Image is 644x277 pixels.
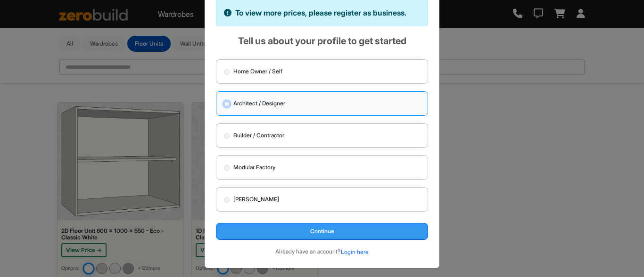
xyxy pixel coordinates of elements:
span: Builder / Contractor [233,131,284,140]
input: Home Owner / Self [224,69,230,75]
button: Continue [216,223,428,240]
span: Architect / Designer [233,99,285,108]
span: [PERSON_NAME] [233,195,279,204]
span: Home Owner / Self [233,67,282,76]
span: Modular Factory [233,163,275,172]
button: Login here [340,247,369,257]
input: Builder / Contractor [224,133,230,139]
input: [PERSON_NAME] [224,197,230,203]
span: Already have an account? [275,248,340,255]
p: Tell us about your profile to get started [216,34,428,48]
input: Modular Factory [224,165,230,171]
input: Architect / Designer [224,101,230,107]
